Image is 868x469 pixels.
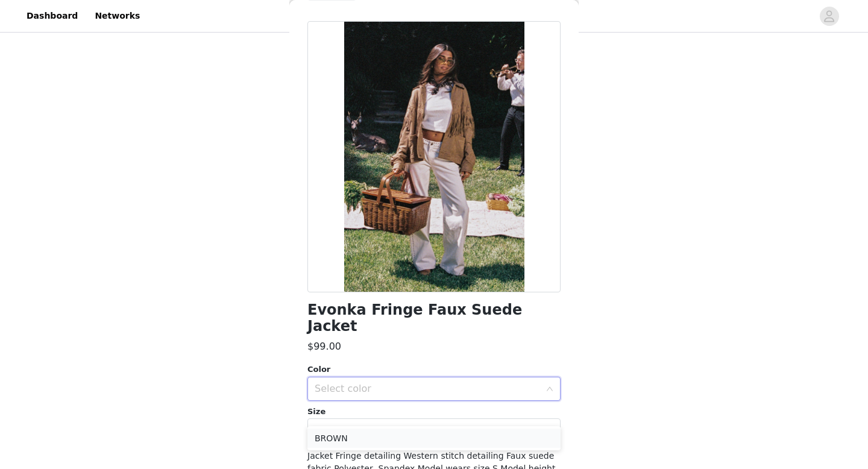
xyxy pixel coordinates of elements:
i: icon: down [546,385,553,394]
a: Networks [87,2,147,30]
div: avatar [823,7,835,26]
div: Select size [315,424,540,436]
h3: $99.00 [307,339,341,354]
li: BROWN [307,429,561,448]
div: Color [307,364,561,376]
div: Select color [315,383,540,395]
h1: Evonka Fringe Faux Suede Jacket [307,302,561,335]
div: Size [307,406,561,418]
a: Dashboard [19,2,85,30]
